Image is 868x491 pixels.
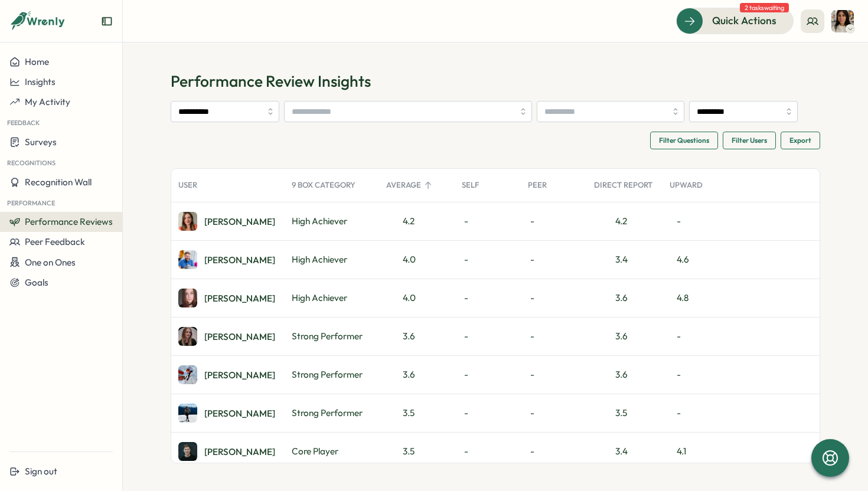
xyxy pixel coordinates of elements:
[712,13,776,28] span: Quick Actions
[732,132,767,149] span: Filter Users
[663,241,729,279] div: 4.6
[178,404,275,423] a: Kori Keeling[PERSON_NAME]
[455,174,521,197] div: Self
[781,132,820,149] button: Export
[615,292,628,305] div: 3.6
[285,356,379,394] div: Strong Performer
[455,279,521,317] div: -
[171,71,820,91] h1: Performance Review Insights
[178,250,275,269] a: Paul Hemsley[PERSON_NAME]
[521,241,587,279] div: -
[587,174,663,197] div: Direct Report
[676,8,794,34] button: Quick Actions
[178,212,275,231] a: Izzie Winstanley[PERSON_NAME]
[455,356,521,394] div: -
[25,466,57,477] span: Sign out
[204,294,275,303] div: [PERSON_NAME]
[663,317,729,355] div: -
[379,279,455,317] div: 4.0
[379,241,455,279] div: 4.0
[285,241,379,279] div: High Achiever
[204,217,275,226] div: [PERSON_NAME]
[285,394,379,432] div: Strong Performer
[178,365,197,384] img: Alara Kivilcim
[379,317,455,355] div: 3.6
[521,394,587,432] div: -
[379,433,455,470] div: 3.5
[663,394,729,432] div: -
[25,56,49,67] span: Home
[178,250,197,269] img: Paul Hemsley
[285,317,379,355] div: Strong Performer
[285,279,379,317] div: High Achiever
[178,289,197,307] img: Allyn Neal
[615,215,627,228] div: 4.2
[740,3,789,12] span: 2 tasks waiting
[379,356,455,394] div: 3.6
[379,202,455,240] div: 4.2
[379,394,455,432] div: 3.5
[615,330,628,343] div: 3.6
[663,433,729,470] div: 4.1
[178,289,275,307] a: Allyn Neal[PERSON_NAME]
[178,442,197,461] img: Ben Cruttenden
[25,277,48,288] span: Goals
[379,174,455,197] div: Average
[285,433,379,470] div: Core Player
[25,136,57,148] span: Surveys
[615,407,627,420] div: 3.5
[831,10,854,32] img: Maria Khoury
[285,174,379,197] div: 9 Box Category
[25,76,56,87] span: Insights
[101,15,113,27] button: Expand sidebar
[204,447,275,456] div: [PERSON_NAME]
[285,202,379,240] div: High Achiever
[204,409,275,418] div: [PERSON_NAME]
[171,174,285,197] div: User
[178,212,197,231] img: Izzie Winstanley
[615,445,628,458] div: 3.4
[663,356,729,394] div: -
[521,356,587,394] div: -
[25,96,70,107] span: My Activity
[789,132,811,149] span: Export
[521,174,587,197] div: Peer
[204,256,275,264] div: [PERSON_NAME]
[178,327,197,346] img: Aimee Weston
[178,365,275,384] a: Alara Kivilcim[PERSON_NAME]
[615,368,628,381] div: 3.6
[455,394,521,432] div: -
[521,279,587,317] div: -
[25,236,85,247] span: Peer Feedback
[455,317,521,355] div: -
[204,332,275,341] div: [PERSON_NAME]
[178,404,197,423] img: Kori Keeling
[25,176,92,188] span: Recognition Wall
[521,202,587,240] div: -
[663,202,729,240] div: -
[178,442,275,461] a: Ben Cruttenden[PERSON_NAME]
[521,433,587,470] div: -
[455,433,521,470] div: -
[455,241,521,279] div: -
[455,202,521,240] div: -
[650,132,718,149] button: Filter Questions
[204,371,275,379] div: [PERSON_NAME]
[25,257,76,268] span: One on Ones
[615,253,628,266] div: 3.4
[659,132,709,149] span: Filter Questions
[521,317,587,355] div: -
[178,327,275,346] a: Aimee Weston[PERSON_NAME]
[663,174,732,197] div: Upward
[663,279,729,317] div: 4.8
[25,216,113,227] span: Performance Reviews
[723,132,776,149] button: Filter Users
